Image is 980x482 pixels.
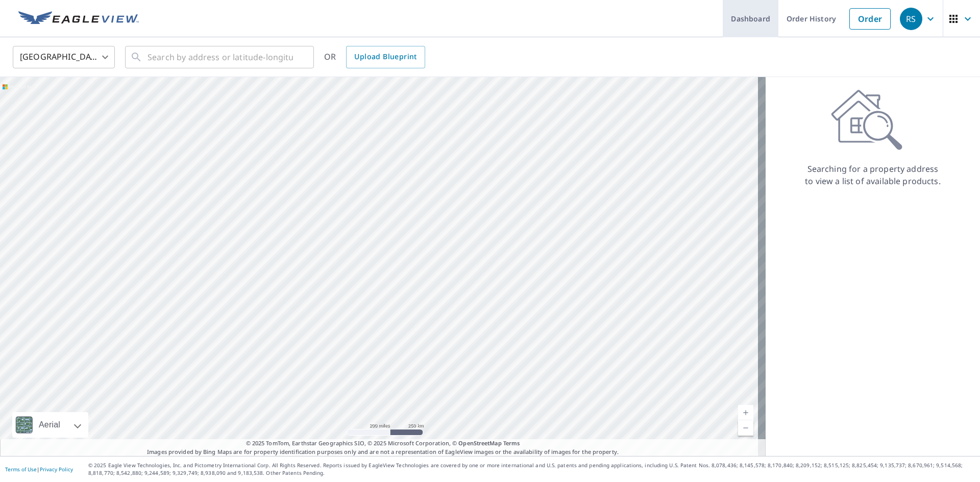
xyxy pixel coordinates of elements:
[12,412,88,438] div: Aerial
[246,439,520,448] span: © 2025 TomTom, Earthstar Geographics SIO, © 2025 Microsoft Corporation, ©
[346,46,425,68] a: Upload Blueprint
[738,405,753,420] a: Current Level 5, Zoom In
[738,420,753,436] a: Current Level 5, Zoom Out
[88,462,975,477] p: © 2025 Eagle View Technologies, Inc. and Pictometry International Corp. All Rights Reserved. Repo...
[36,412,63,438] div: Aerial
[849,8,891,30] a: Order
[40,466,73,473] a: Privacy Policy
[503,439,520,447] a: Terms
[354,50,416,63] span: Upload Blueprint
[900,8,922,30] div: RS
[148,43,293,71] input: Search by address or latitude-longitude
[13,43,115,71] div: [GEOGRAPHIC_DATA]
[804,163,941,187] p: Searching for a property address to view a list of available products.
[458,439,501,447] a: OpenStreetMap
[5,466,37,473] a: Terms of Use
[324,46,425,68] div: OR
[5,466,73,472] p: |
[18,11,139,27] img: EV Logo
